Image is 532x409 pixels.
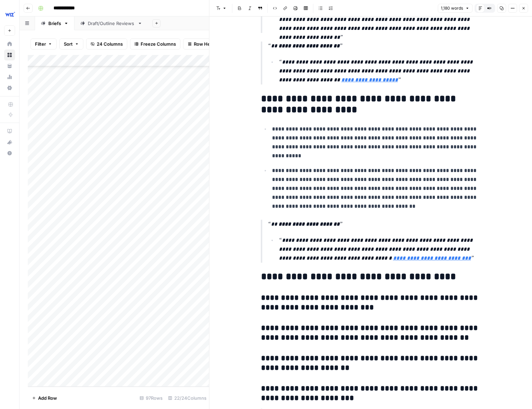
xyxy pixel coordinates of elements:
[4,137,15,148] button: What's new?
[4,38,15,49] a: Home
[183,38,223,49] button: Row Height
[165,393,209,404] div: 22/24 Columns
[4,60,15,71] a: Your Data
[74,16,148,30] a: Draft/Outline Reviews
[31,38,57,49] button: Filter
[35,41,46,47] span: Filter
[59,38,83,49] button: Sort
[64,41,73,47] span: Sort
[48,20,61,27] div: Briefs
[35,16,74,30] a: Briefs
[38,395,57,401] span: Add Row
[4,8,16,20] img: Wiz Logo
[438,4,472,13] button: 1,180 words
[4,5,15,23] button: Workspace: Wiz
[137,393,165,404] div: 97 Rows
[4,71,15,82] a: Usage
[4,126,15,137] a: AirOps Academy
[4,82,15,93] a: Settings
[130,38,180,49] button: Freeze Columns
[194,41,218,47] span: Row Height
[86,38,127,49] button: 24 Columns
[141,41,176,47] span: Freeze Columns
[4,148,15,159] button: Help + Support
[88,20,135,27] div: Draft/Outline Reviews
[28,393,61,404] button: Add Row
[441,5,463,11] span: 1,180 words
[97,41,123,47] span: 24 Columns
[4,137,15,147] div: What's new?
[4,49,15,60] a: Browse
